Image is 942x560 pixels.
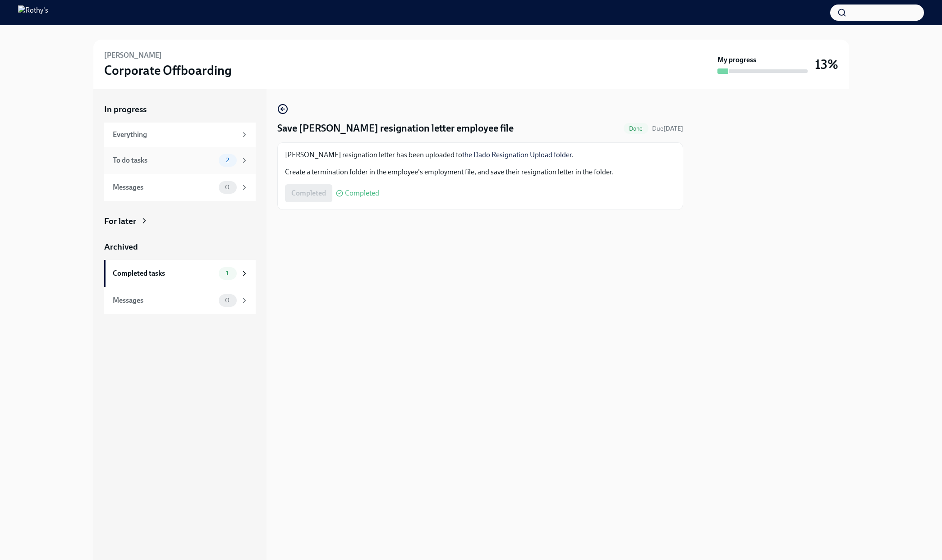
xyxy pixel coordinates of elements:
[652,125,683,132] span: Due
[624,125,648,132] span: Done
[104,215,256,227] a: For later
[113,296,215,305] div: Messages
[815,56,838,73] h3: 13%
[113,130,237,140] div: Everything
[221,270,234,277] span: 1
[18,5,48,20] img: Rothy's
[113,182,215,192] div: Messages
[104,62,232,78] h3: Corporate Offboarding
[285,150,675,160] p: [PERSON_NAME] resignation letter has been uploaded to .
[220,297,235,304] span: 0
[113,155,215,165] div: To do tasks
[462,150,572,159] a: the Dado Resignation Upload folder
[277,122,514,135] h4: Save [PERSON_NAME] resignation letter employee file
[104,287,256,314] a: Messages0
[717,55,756,65] strong: My progress
[663,125,683,132] strong: [DATE]
[104,241,256,253] a: Archived
[104,50,162,60] h6: [PERSON_NAME]
[220,184,235,191] span: 0
[285,167,675,177] p: Create a termination folder in the employee's employment file, and save their resignation letter ...
[104,104,256,115] a: In progress
[221,157,234,164] span: 2
[652,124,683,133] span: October 2nd, 2025 09:00
[104,260,256,287] a: Completed tasks1
[104,123,256,147] a: Everything
[113,269,215,278] div: Completed tasks
[104,215,136,227] div: For later
[345,190,379,197] span: Completed
[104,147,256,174] a: To do tasks2
[104,174,256,201] a: Messages0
